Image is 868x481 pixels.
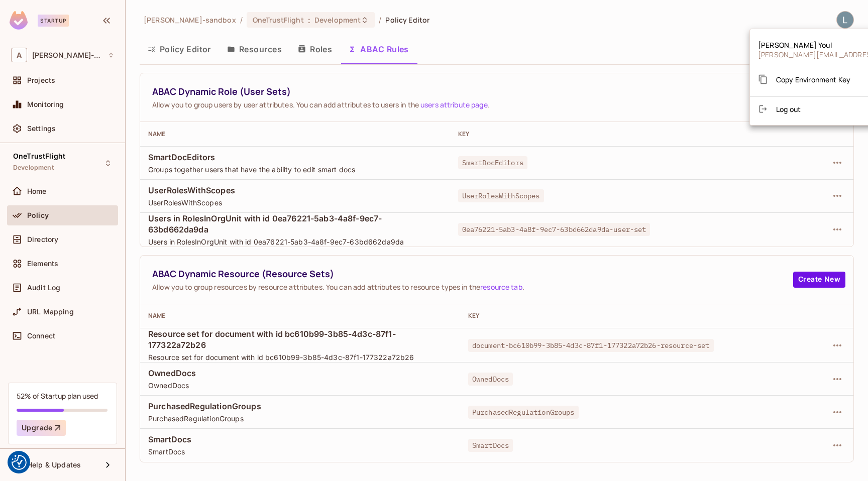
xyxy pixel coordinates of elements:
[776,75,850,84] span: Copy Environment Key
[776,104,801,114] span: Log out
[12,455,27,470] img: Revisit consent button
[12,455,27,470] button: Consent Preferences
